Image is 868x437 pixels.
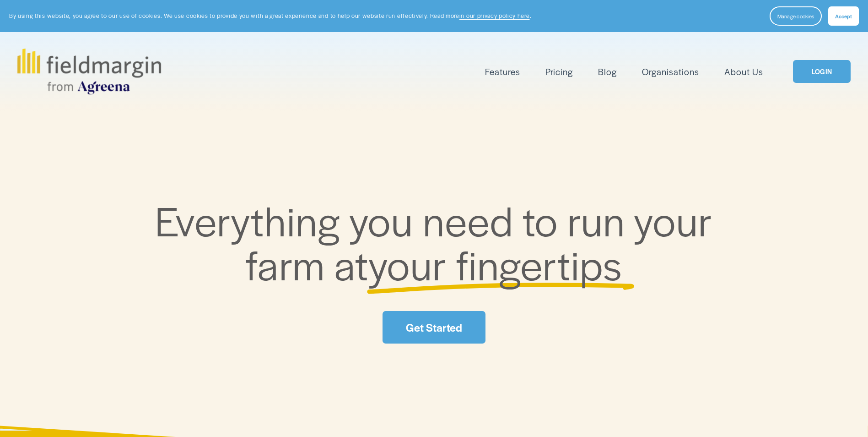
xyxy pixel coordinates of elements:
[642,64,699,79] a: Organisations
[368,235,622,292] span: your fingertips
[835,12,852,20] span: Accept
[828,6,859,26] button: Accept
[383,311,485,344] a: Get Started
[155,191,722,292] span: Everything you need to run your farm at
[793,60,851,83] a: LOGIN
[598,64,617,79] a: Blog
[9,11,531,20] p: By using this website, you agree to our use of cookies. We use cookies to provide you with a grea...
[770,6,822,26] button: Manage cookies
[485,65,520,78] span: Features
[777,12,814,20] span: Manage cookies
[724,64,763,79] a: About Us
[545,64,573,79] a: Pricing
[17,49,161,94] img: fieldmargin.com
[485,64,520,79] a: folder dropdown
[459,11,530,20] a: in our privacy policy here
